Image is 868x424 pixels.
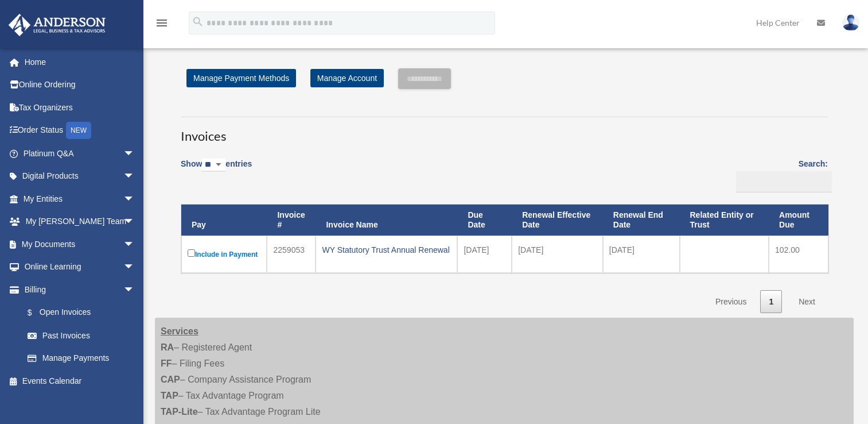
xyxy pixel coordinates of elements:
[790,290,824,314] a: Next
[181,117,828,145] h3: Invoices
[186,69,296,87] a: Manage Payment Methods
[188,247,260,261] label: Include in Payment
[603,236,680,273] td: [DATE]
[457,205,512,236] th: Due Date: activate to sort column ascending
[8,256,152,279] a: Online Learningarrow_drop_down
[202,159,225,172] select: Showentries
[8,119,152,142] a: Order StatusNEW
[8,278,146,301] a: Billingarrow_drop_down
[322,242,451,258] div: WY Statutory Trust Annual Renewal
[181,205,267,236] th: Pay: activate to sort column descending
[842,14,859,31] img: User Pic
[457,236,512,273] td: [DATE]
[8,187,152,210] a: My Entitiesarrow_drop_down
[66,122,91,139] div: NEW
[8,74,152,97] a: Online Ordering
[161,375,180,384] strong: CAP
[34,306,40,320] span: $
[8,165,152,188] a: Digital Productsarrow_drop_down
[123,165,146,188] span: arrow_drop_down
[603,205,680,236] th: Renewal End Date: activate to sort column ascending
[316,205,457,236] th: Invoice Name: activate to sort column ascending
[123,187,146,211] span: arrow_drop_down
[760,290,782,314] a: 1
[732,157,828,192] label: Search:
[161,359,172,368] strong: FF
[267,205,316,236] th: Invoice #: activate to sort column ascending
[181,157,252,183] label: Show entries
[769,205,828,236] th: Amount Due: activate to sort column ascending
[123,278,146,302] span: arrow_drop_down
[680,205,769,236] th: Related Entity or Trust: activate to sort column ascending
[8,233,152,256] a: My Documentsarrow_drop_down
[188,249,195,257] input: Include in Payment
[5,14,109,36] img: Anderson Advisors Platinum Portal
[161,391,178,400] strong: TAP
[707,290,755,314] a: Previous
[8,369,152,392] a: Events Calendar
[123,142,146,165] span: arrow_drop_down
[16,301,141,325] a: $Open Invoices
[123,256,146,279] span: arrow_drop_down
[267,236,316,273] td: 2259053
[736,171,832,193] input: Search:
[8,210,152,233] a: My [PERSON_NAME] Teamarrow_drop_down
[155,20,169,30] a: menu
[8,142,152,165] a: Platinum Q&Aarrow_drop_down
[512,205,603,236] th: Renewal Effective Date: activate to sort column ascending
[8,51,152,74] a: Home
[123,233,146,256] span: arrow_drop_down
[161,326,198,336] strong: Services
[155,16,169,30] i: menu
[161,342,174,352] strong: RA
[512,236,603,273] td: [DATE]
[8,96,152,119] a: Tax Organizers
[123,210,146,234] span: arrow_drop_down
[161,407,198,417] strong: TAP-Lite
[310,69,384,87] a: Manage Account
[16,347,146,370] a: Manage Payments
[16,324,146,347] a: Past Invoices
[192,16,204,28] i: search
[769,236,828,273] td: 102.00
